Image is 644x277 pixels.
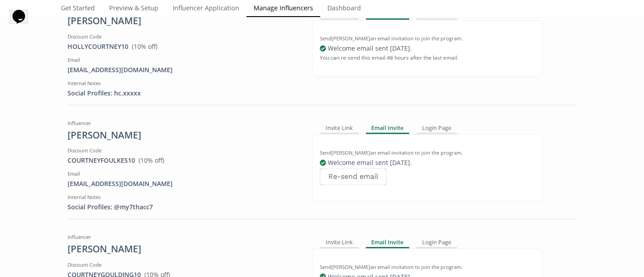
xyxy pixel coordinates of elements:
div: [EMAIL_ADDRESS][DOMAIN_NAME] [68,179,298,188]
div: Login Page [416,237,457,248]
button: Re-send email [320,169,387,185]
div: Welcome email sent [DATE] . [320,158,534,167]
div: Influencer [68,120,298,127]
div: Invite Link [320,237,359,248]
div: Email Invite [366,123,410,134]
div: Internal Notes [68,194,298,201]
div: Social Profiles: hc.xxxxx [68,89,298,98]
div: Invite Link [320,123,359,134]
div: Discount Code [68,147,298,154]
div: Send [PERSON_NAME] an email invitation to join the program. [320,149,534,156]
span: ( 10 % off) [132,42,157,51]
div: Internal Notes [68,80,298,87]
div: [PERSON_NAME] [68,129,298,142]
div: [PERSON_NAME] [68,242,298,256]
div: [PERSON_NAME] [68,14,298,28]
div: Influencer [68,234,298,241]
iframe: chat widget [9,9,38,36]
div: Email Invite [366,237,410,248]
div: Welcome email sent [DATE] . [320,44,534,53]
div: Send [PERSON_NAME] an email invitation to join the program. [320,35,534,42]
div: Send [PERSON_NAME] an email invitation to join the program. [320,264,534,271]
div: Login Page [416,123,457,134]
span: ( 10 % off) [139,156,164,164]
a: HOLLYCOURTNEY10 [68,42,128,51]
a: COURTNEYFOULKES10 [68,156,135,164]
div: Email [68,56,298,64]
div: Social Profiles: @my7thacc7 [68,203,298,212]
div: Discount Code [68,33,298,40]
small: You can re-send this email 48 hours after the last email. [320,50,458,65]
div: [EMAIL_ADDRESS][DOMAIN_NAME] [68,65,298,74]
div: Email [68,170,298,177]
div: Discount Code [68,261,298,268]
